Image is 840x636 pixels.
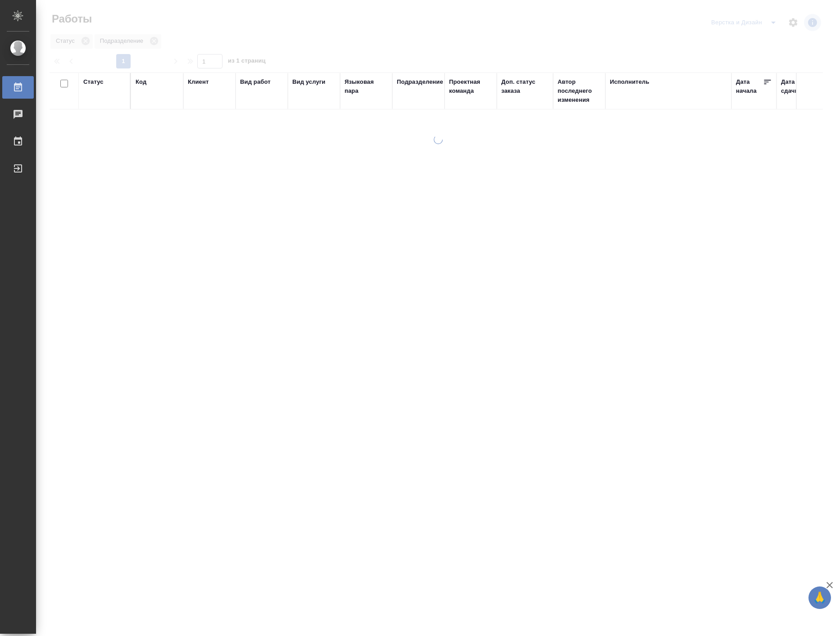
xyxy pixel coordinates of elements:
[397,77,443,86] div: Подразделение
[292,77,326,86] div: Вид услуги
[558,77,601,104] div: Автор последнего изменения
[736,77,763,95] div: Дата начала
[83,77,104,86] div: Статус
[610,77,649,86] div: Исполнитель
[188,77,209,86] div: Клиент
[781,77,808,95] div: Дата сдачи
[808,586,831,609] button: 🙏
[812,588,827,607] span: 🙏
[345,77,388,95] div: Языковая пара
[449,77,492,95] div: Проектная команда
[136,77,146,86] div: Код
[501,77,549,95] div: Доп. статус заказа
[240,77,271,86] div: Вид работ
